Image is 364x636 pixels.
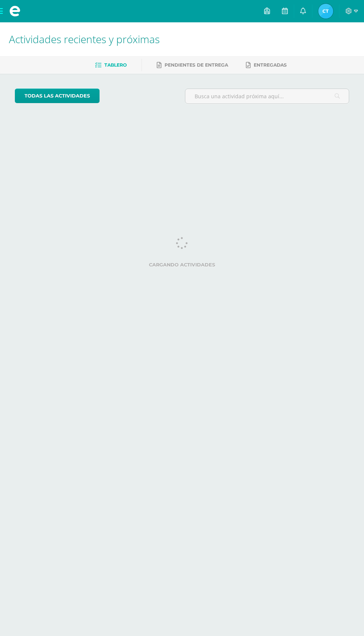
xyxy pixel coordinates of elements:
a: Pendientes de entrega [157,59,228,71]
a: Tablero [95,59,127,71]
a: Entregadas [246,59,287,71]
span: Actividades recientes y próximas [9,32,160,46]
a: todas las Actividades [15,89,100,103]
img: 04f71514c926c92c0bb4042b2c09cb1f.png [318,4,333,19]
span: Pendientes de entrega [165,62,228,68]
span: Tablero [104,62,127,68]
input: Busca una actividad próxima aquí... [185,89,349,103]
span: Entregadas [254,62,287,68]
label: Cargando actividades [15,262,349,268]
